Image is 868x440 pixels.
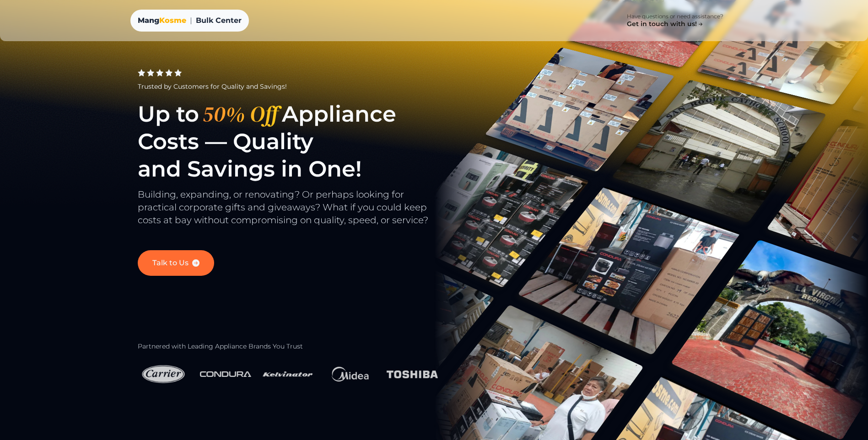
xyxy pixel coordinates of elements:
[5,250,174,282] textarea: Type your message and hit 'Enter'
[138,250,214,276] a: Talk to Us
[199,100,282,128] span: 50% Off
[196,15,242,26] span: Bulk Center
[138,15,186,26] a: MangKosme
[138,100,455,182] h1: Up to Appliance Costs — Quality and Savings in One!
[150,5,172,27] div: Minimize live chat window
[53,115,126,208] span: We're online!
[138,82,455,91] div: Trusted by Customers for Quality and Savings!
[627,20,704,28] h4: Get in touch with us!
[159,16,186,25] span: Kosme
[138,359,189,390] img: Carrier Logo
[262,359,313,390] img: Kelvinator Logo
[387,365,438,384] img: Toshiba Logo
[200,366,251,382] img: Condura Logo
[138,188,455,236] p: Building, expanding, or renovating? Or perhaps looking for practical corporate gifts and giveaway...
[138,343,455,351] h2: Partnered with Leading Appliance Brands You Trust
[190,15,192,26] span: |
[627,13,723,20] p: Have questions or need assistance?
[48,51,154,63] div: Chat with us now
[324,358,376,390] img: Midea Logo
[612,7,738,34] a: Have questions or need assistance? Get in touch with us!
[138,15,186,26] div: Mang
